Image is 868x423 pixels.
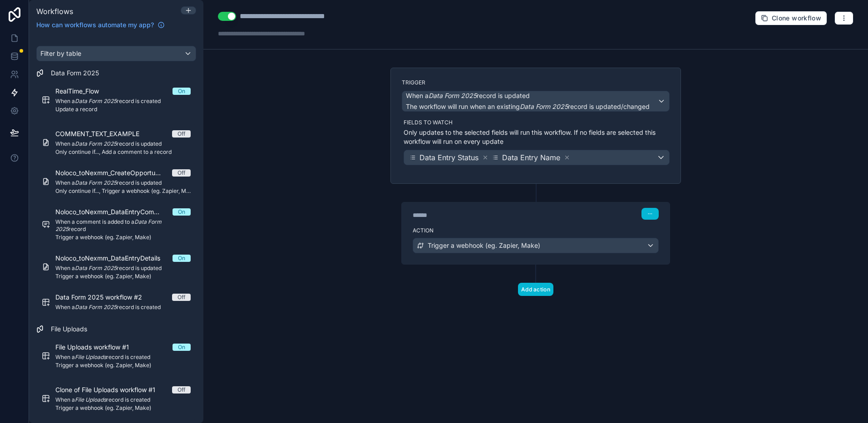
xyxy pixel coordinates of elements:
[404,128,670,146] p: Only updates to the selected fields will run this workflow. If no fields are selected this workfl...
[429,92,477,99] em: Data Form 2025
[428,241,540,250] span: Trigger a webhook (eg. Zapier, Make)
[772,14,821,22] span: Clone workflow
[502,152,560,163] span: Data Entry Name
[520,103,568,110] em: Data Form 2025
[402,91,670,112] button: When aData Form 2025record is updatedThe workflow will run when an existingData Form 2025record i...
[413,227,659,234] label: Action
[406,91,530,100] span: When a record is updated
[518,283,553,296] button: Add action
[406,103,650,110] span: The workflow will run when an existing record is updated/changed
[33,20,168,30] a: How can workflows automate my app?
[404,150,670,165] button: Data Entry StatusData Entry Name
[419,152,478,163] span: Data Entry Status
[755,11,827,25] button: Clone workflow
[36,7,73,16] span: Workflows
[413,238,659,253] button: Trigger a webhook (eg. Zapier, Make)
[36,20,154,30] span: How can workflows automate my app?
[402,79,670,86] label: Trigger
[404,119,670,126] label: Fields to watch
